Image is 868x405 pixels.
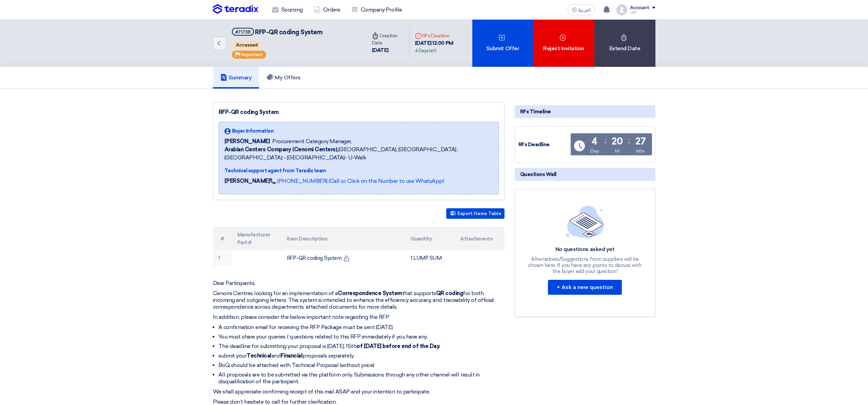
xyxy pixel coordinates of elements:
li: submit your and proposals separately. [218,352,505,359]
a: My Offers [259,67,308,89]
span: Questions Wall [520,171,556,178]
h5: My Offers [267,74,301,81]
span: Buyer Information [232,128,274,135]
td: 1 LUMP SUM [405,250,455,266]
span: العربية [578,8,591,13]
strong: Financial [281,352,302,359]
div: Jalil [630,11,655,14]
strong: of [DATE] before end of the Day. [356,343,440,349]
button: العربية [568,4,595,15]
li: A confirmation email for receiving the RFP Package must be sent [DATE]. [218,324,505,331]
p: Dear Participants, [213,280,505,287]
div: [DATE] 12:00 PM [415,39,467,55]
a: Summary [213,67,259,89]
a: Orders [308,2,346,17]
div: : [605,135,606,147]
th: Item Description [281,227,405,250]
li: All proposals are to be submitted via this platform only. Submissions through any other channel w... [218,371,505,385]
th: # [213,227,232,250]
h5: RFP-QR coding System [232,28,323,36]
div: Reject Invitation [533,20,594,67]
img: empty_state_list.svg [566,206,604,237]
p: We shall appreciate confirming receipt of this mail ASAP and your intention to participate. [213,388,505,395]
button: + Ask a new question [548,280,622,295]
th: Quantity [405,227,455,250]
td: 1 [213,250,232,266]
a: 📞 [PHONE_NUMBER] (Call or Click on the Number to use WhatsApp) [270,178,444,184]
b: Arabian Centers Company (Cenomi Centers), [224,146,338,153]
span: Procurement Category Manager, [272,137,352,146]
div: Account [630,5,649,11]
p: In addition, please consider the below important note regarding the RFP: [213,314,505,321]
div: 4 [592,137,597,146]
li: BoQ should be attached with Technical Proposal (without price) [218,362,505,369]
div: 20 [612,137,623,146]
strong: Correspondence System [338,290,402,296]
div: RFx Deadline [415,32,467,39]
div: Alternatives/Suggestions from suppliers will be shown here, If you have any points to discuss wit... [527,256,643,274]
div: No questions asked yet [527,246,643,253]
div: RFP-QR coding System [219,108,499,116]
a: Sourcing [267,2,308,17]
button: Export Items Table [446,208,505,219]
li: You must share your queries / questions related to this RFP immediately if you have any. [218,333,505,340]
h5: Summary [220,74,252,81]
img: Teradix logo [213,4,258,14]
span: [GEOGRAPHIC_DATA], [GEOGRAPHIC_DATA] ,[GEOGRAPHIC_DATA] - [GEOGRAPHIC_DATA]- U-Walk [224,146,493,162]
div: RFx Timeline [515,105,655,118]
strong: Technical [246,352,272,359]
strong: QR coding [436,290,463,296]
div: 4 Days left [415,47,437,54]
p: Cenomi Centres looking for an implementation of a that supports for both incoming and outgoing le... [213,290,505,310]
strong: [PERSON_NAME] [224,178,270,184]
div: Hr [615,148,619,155]
div: Day [590,148,599,155]
div: Min [636,148,645,155]
div: RFx Deadline [518,141,569,149]
li: The deadline for submitting your proposal is [DATE], 15th [218,343,505,350]
a: Company Profile [346,2,408,17]
div: [DATE] [372,46,404,54]
td: RFP-QR coding System [281,250,405,266]
div: Technical support agent from Teradix team [224,167,493,174]
th: Manufacturer Part # [232,227,281,250]
span: Important [241,52,263,57]
span: [PERSON_NAME] [224,137,270,146]
th: Attachments [455,227,504,250]
div: Extend Date [594,20,655,67]
span: Accessed [233,41,261,49]
div: Creation Date [372,32,404,46]
div: Submit Offer [472,20,533,67]
img: profile_test.png [616,4,627,15]
div: : [628,135,630,147]
div: #71738 [235,30,251,34]
span: RFP-QR coding System [255,28,322,36]
div: 27 [635,137,646,146]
